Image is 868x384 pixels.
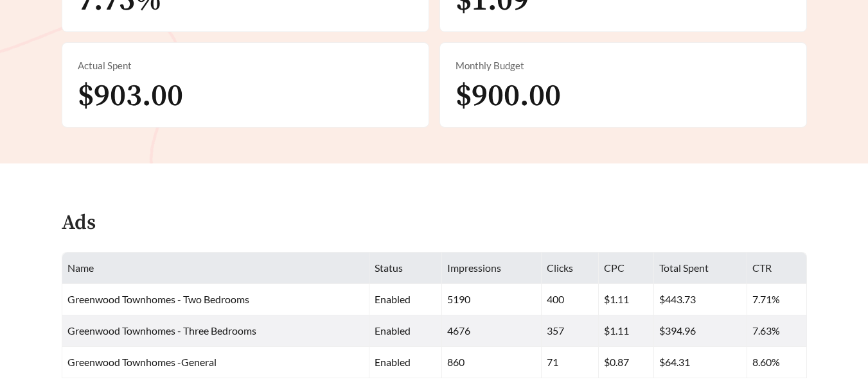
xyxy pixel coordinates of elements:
td: 860 [442,347,542,378]
span: enabled [375,293,411,305]
span: enabled [375,356,411,368]
th: Impressions [442,253,542,284]
td: 5190 [442,284,542,315]
span: $903.00 [78,77,183,115]
span: Greenwood Townhomes - Two Bedrooms [67,293,249,305]
td: 400 [542,284,599,315]
span: $900.00 [456,77,561,115]
span: Greenwood Townhomes -General [67,356,217,368]
th: Total Spent [654,253,747,284]
td: 4676 [442,315,542,347]
td: 8.60% [747,347,806,378]
th: Status [369,253,441,284]
td: 7.71% [747,284,806,315]
td: $443.73 [654,284,747,315]
td: $1.11 [599,284,654,315]
span: CTR [752,262,772,274]
td: 71 [542,347,599,378]
div: Actual Spent [78,58,413,73]
td: $0.87 [599,347,654,378]
td: $1.11 [599,315,654,347]
th: Clicks [542,253,599,284]
td: $394.96 [654,315,747,347]
span: Greenwood Townhomes - Three Bedrooms [67,324,256,337]
h4: Ads [62,212,96,235]
span: enabled [375,324,411,337]
td: 357 [542,315,599,347]
div: Monthly Budget [456,58,791,73]
span: CPC [604,262,624,274]
td: 7.63% [747,315,806,347]
td: $64.31 [654,347,747,378]
th: Name [62,253,370,284]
